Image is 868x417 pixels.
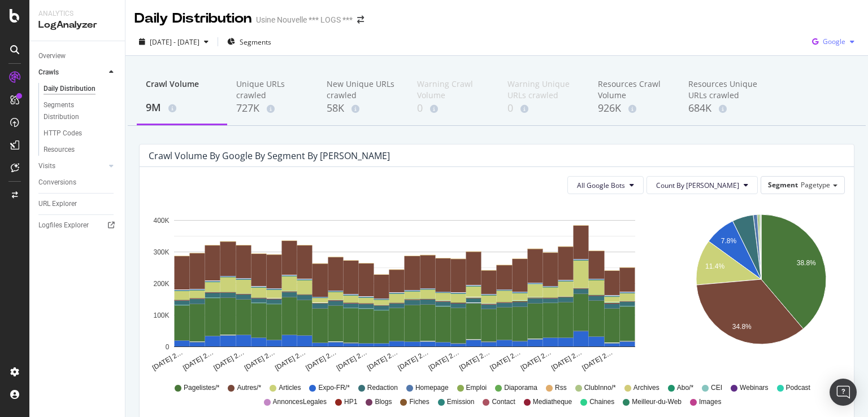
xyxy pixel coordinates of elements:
[38,198,117,210] a: URL Explorer
[38,160,55,172] div: Visits
[273,397,327,407] span: AnnoncesLegales
[153,280,169,288] text: 200K
[44,144,75,156] div: Resources
[146,78,218,100] div: Crawl Volume
[801,180,830,190] span: Pagetype
[44,144,117,156] a: Resources
[327,101,399,116] div: 58K
[808,33,859,51] button: Google
[679,203,843,372] svg: A chart.
[149,203,661,372] svg: A chart.
[184,383,219,393] span: Pagelistes/*
[656,181,739,190] span: Count By Day
[577,181,625,190] span: All Google Bots
[823,37,845,46] span: Google
[153,248,169,256] text: 300K
[318,383,349,393] span: Expo-FR/*
[44,128,117,139] a: HTTP Codes
[567,176,644,194] button: All Google Bots
[632,397,682,407] span: Meilleur-du-Web
[38,177,76,188] div: Conversions
[367,383,398,393] span: Redaction
[38,50,66,62] div: Overview
[447,397,475,407] span: Emission
[44,99,106,123] div: Segments Distribution
[555,383,567,393] span: Rss
[415,383,449,393] span: Homepage
[584,383,616,393] span: ClubInno/*
[417,78,489,101] div: Warning Crawl Volume
[797,259,816,267] text: 38.8%
[146,100,218,115] div: 9M
[38,50,117,62] a: Overview
[150,37,199,47] span: [DATE] - [DATE]
[38,67,106,78] a: Crawls
[688,78,761,101] div: Resources Unique URLs crawled
[598,78,670,101] div: Resources Crawl Volume
[134,9,251,28] div: Daily Distribution
[327,78,399,101] div: New Unique URLs crawled
[236,78,309,101] div: Unique URLs crawled
[504,383,537,393] span: Diaporama
[279,383,301,393] span: Articles
[492,397,515,407] span: Contact
[153,311,169,319] text: 100K
[507,78,580,101] div: Warning Unique URLs crawled
[699,397,721,407] span: Images
[38,67,59,78] div: Crawls
[153,217,169,225] text: 400K
[409,397,429,407] span: Fiches
[598,101,670,116] div: 926K
[768,180,798,190] span: Segment
[677,383,693,393] span: Abo/*
[38,198,77,210] div: URL Explorer
[240,37,271,47] span: Segments
[44,83,96,95] div: Daily Distribution
[38,19,116,32] div: LogAnalyzer
[344,397,357,407] span: HP1
[375,397,392,407] span: Blogs
[589,397,614,407] span: Chaines
[721,237,737,245] text: 7.8%
[688,101,761,116] div: 684K
[507,101,580,116] div: 0
[646,176,758,194] button: Count By [PERSON_NAME]
[466,383,487,393] span: Emploi
[134,33,213,51] button: [DATE] - [DATE]
[38,160,106,172] a: Visits
[38,220,117,231] a: Logfiles Explorer
[830,379,857,406] div: Open Intercom Messenger
[44,83,117,95] a: Daily Distribution
[236,101,309,116] div: 727K
[786,383,810,393] span: Podcast
[38,9,116,19] div: Analytics
[44,128,82,139] div: HTTP Codes
[357,16,364,24] div: arrow-right-arrow-left
[533,397,572,407] span: Mediatheque
[38,177,117,188] a: Conversions
[44,99,117,123] a: Segments Distribution
[732,323,752,331] text: 34.8%
[705,263,724,271] text: 11.4%
[38,220,89,231] div: Logfiles Explorer
[149,150,390,161] div: Crawl Volume by google by Segment by [PERSON_NAME]
[417,101,489,116] div: 0
[740,383,768,393] span: Webinars
[633,383,659,393] span: Archives
[223,33,276,51] button: Segments
[711,383,722,393] span: CEI
[237,383,261,393] span: Autres/*
[166,343,170,351] text: 0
